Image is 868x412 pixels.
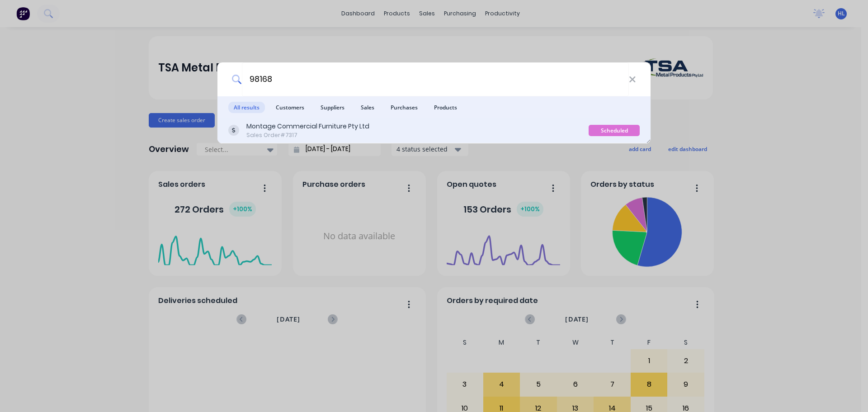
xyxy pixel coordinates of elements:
[246,122,369,131] div: Montage Commercial Furniture Pty Ltd
[355,102,380,113] span: Sales
[315,102,350,113] span: Suppliers
[429,102,462,113] span: Products
[270,102,310,113] span: Customers
[228,102,265,113] span: All results
[385,102,423,113] span: Purchases
[242,62,629,96] input: Start typing a customer or supplier name to create a new order...
[589,125,640,136] div: Scheduled
[246,131,369,139] div: Sales Order #7317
